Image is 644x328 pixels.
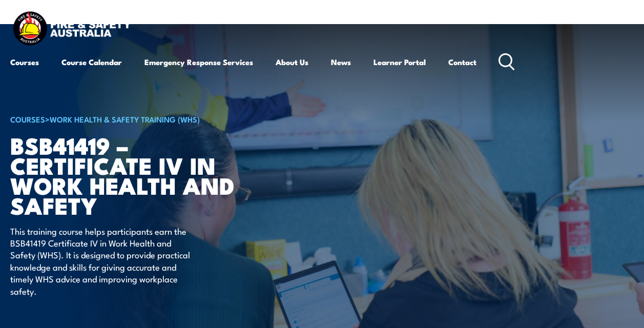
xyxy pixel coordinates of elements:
a: Emergency Response Services [144,50,253,74]
a: Work Health & Safety Training (WHS) [50,113,200,125]
a: Course Calendar [61,50,122,74]
a: News [331,50,351,74]
h6: > [10,113,263,125]
h1: BSB41419 – Certificate IV in Work Health and Safety [10,135,263,215]
a: COURSES [10,113,45,125]
a: About Us [276,50,308,74]
a: Learner Portal [373,50,426,74]
a: Contact [448,50,476,74]
a: Courses [10,50,39,74]
p: This training course helps participants earn the BSB41419 Certificate IV in Work Health and Safet... [10,225,197,297]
